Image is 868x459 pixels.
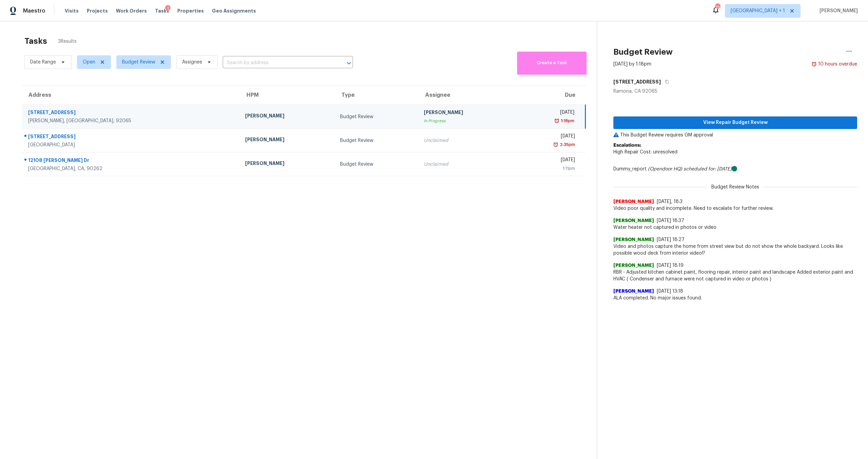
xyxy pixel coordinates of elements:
[155,8,169,13] span: Tasks
[613,49,673,55] h2: Budget Review
[648,167,682,171] i: (Opendoor HQ)
[519,109,574,117] div: [DATE]
[182,59,202,66] span: Assignee
[517,52,587,75] button: Create a Task
[340,137,413,144] div: Budget Review
[28,133,234,142] div: [STREET_ADDRESS]
[30,59,56,66] span: Date Range
[613,262,654,269] span: [PERSON_NAME]
[240,86,335,105] th: HPM
[424,137,508,144] div: Unclaimed
[122,59,155,66] span: Budget Review
[558,141,575,148] div: 2:35pm
[817,7,858,14] span: [PERSON_NAME]
[613,150,677,154] span: High Repair Cost: unresolved
[83,59,95,66] span: Open
[424,117,508,124] div: In Progress
[613,217,654,224] span: [PERSON_NAME]
[22,86,240,105] th: Address
[657,289,683,294] span: [DATE] 13:18
[65,7,79,14] span: Visits
[613,288,654,295] span: [PERSON_NAME]
[340,113,413,120] div: Budget Review
[613,61,651,68] div: [DATE] by 1:18pm
[177,7,204,14] span: Properties
[418,86,514,105] th: Assignee
[811,61,817,68] img: Overdue Alarm Icon
[223,58,334,68] input: Search by address
[715,4,720,11] div: 21
[613,295,857,301] span: ALA completed. No major issues found.
[23,7,45,14] span: Maestro
[657,237,685,242] span: [DATE] 18:27
[731,7,785,14] span: [GEOGRAPHIC_DATA] + 1
[28,117,234,124] div: [PERSON_NAME], [GEOGRAPHIC_DATA], 92065
[245,136,330,145] div: [PERSON_NAME]
[613,143,641,148] b: Escalations:
[613,224,857,231] span: Water heater not captured in photos or video
[559,117,574,124] div: 1:18pm
[424,161,508,168] div: Unclaimed
[87,7,108,14] span: Projects
[245,160,330,168] div: [PERSON_NAME]
[613,205,857,212] span: Video poor quality and incomplete. Need to escalate for further review.
[28,109,234,117] div: [STREET_ADDRESS]
[619,118,852,127] span: View Repair Budget Review
[613,132,857,139] p: This Budget Review requires GM approval
[613,198,654,205] span: [PERSON_NAME]
[116,7,147,14] span: Work Orders
[513,86,585,105] th: Due
[24,38,47,44] h2: Tasks
[212,7,256,14] span: Geo Assignments
[28,157,234,165] div: 12108 [PERSON_NAME] Dr
[661,76,670,88] button: Copy Address
[817,61,857,68] div: 10 hours overdue
[657,263,684,268] span: [DATE] 18:19
[340,161,413,168] div: Budget Review
[613,78,661,85] h5: [STREET_ADDRESS]
[553,141,558,148] img: Overdue Alarm Icon
[657,218,684,223] span: [DATE] 18:37
[519,165,575,172] div: 1:11pm
[613,269,857,282] span: RBR - Adjusted kitchen cabinet paint, flooring repair, interior paint and landscape Added exterio...
[613,116,857,129] button: View Repair Budget Review
[613,88,857,95] div: Ramona, CA 92065
[657,199,683,204] span: [DATE], 18:3
[424,109,508,117] div: [PERSON_NAME]
[519,133,575,141] div: [DATE]
[344,58,354,68] button: Open
[520,59,583,67] span: Create a Task
[335,86,418,105] th: Type
[165,5,171,12] div: 1
[684,167,732,171] i: scheduled for: [DATE]
[707,184,763,190] span: Budget Review Notes
[554,117,559,124] img: Overdue Alarm Icon
[58,38,77,45] span: 3 Results
[245,112,330,121] div: [PERSON_NAME]
[613,243,857,257] span: Video and photos capture the home from street view but do not show the whole backyard. Looks like...
[28,142,234,148] div: [GEOGRAPHIC_DATA]
[28,165,234,172] div: [GEOGRAPHIC_DATA], CA, 90262
[519,157,575,165] div: [DATE]
[613,236,654,243] span: [PERSON_NAME]
[613,166,857,172] div: Dummy_report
